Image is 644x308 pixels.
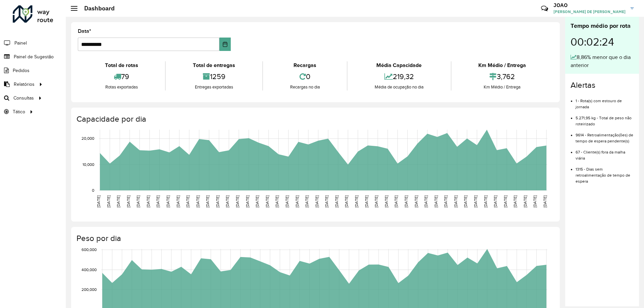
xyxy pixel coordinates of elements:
label: Data [78,27,91,35]
text: 10,000 [83,162,94,167]
text: [DATE] [424,195,428,207]
text: [DATE] [523,195,527,207]
text: 200,000 [82,288,97,292]
text: [DATE] [434,195,438,207]
text: [DATE] [295,195,299,207]
text: [DATE] [364,195,369,207]
text: [DATE] [225,195,229,207]
div: 3,762 [453,69,551,84]
text: [DATE] [315,195,319,207]
text: 600,000 [82,247,97,252]
span: Pedidos [13,67,30,74]
div: Total de rotas [79,61,163,69]
div: Média de ocupação no dia [349,84,449,90]
div: 00:02:24 [571,30,634,53]
text: [DATE] [166,195,170,207]
text: [DATE] [374,195,378,207]
text: [DATE] [185,195,190,207]
text: [DATE] [503,195,507,207]
text: [DATE] [196,195,200,207]
text: [DATE] [305,195,309,207]
text: 20,000 [82,136,94,141]
text: [DATE] [463,195,468,207]
text: [DATE] [453,195,458,207]
div: Média Capacidade [349,61,449,69]
div: 79 [79,69,163,84]
text: [DATE] [245,195,250,207]
span: Consultas [13,95,34,102]
li: 9614 - Retroalimentação(ões) de tempo de espera pendente(s) [576,127,634,144]
text: [DATE] [126,195,130,207]
text: [DATE] [205,195,210,207]
div: Km Médio / Entrega [453,84,551,90]
h2: Dashboard [77,5,115,12]
text: [DATE] [255,195,259,207]
button: Choose Date [219,38,231,51]
text: 400,000 [82,267,97,272]
li: 1 - Rota(s) com estouro de jornada [576,93,634,110]
text: [DATE] [275,195,279,207]
text: [DATE] [543,195,547,207]
text: [DATE] [493,195,497,207]
span: [PERSON_NAME] DE [PERSON_NAME] [553,9,626,15]
text: [DATE] [235,195,239,207]
div: Recargas no dia [265,84,345,90]
h4: Capacidade por dia [76,114,553,124]
li: 5.271,95 kg - Total de peso não roteirizado [576,110,634,127]
text: [DATE] [215,195,220,207]
text: [DATE] [384,195,388,207]
text: [DATE] [414,195,418,207]
text: [DATE] [394,195,398,207]
text: [DATE] [513,195,517,207]
div: 0 [265,69,345,84]
div: Rotas exportadas [79,84,163,90]
text: [DATE] [404,195,408,207]
text: [DATE] [533,195,537,207]
text: [DATE] [473,195,478,207]
span: Relatórios [14,81,35,88]
text: [DATE] [176,195,180,207]
text: [DATE] [136,195,140,207]
text: [DATE] [96,195,101,207]
text: [DATE] [344,195,348,207]
text: 0 [92,188,94,192]
div: Tempo médio por rota [571,21,634,30]
div: Total de entregas [167,61,260,69]
text: [DATE] [116,195,120,207]
span: Painel de Sugestão [14,53,54,60]
div: 8,86% menor que o dia anterior [571,53,634,69]
a: Contato Rápido [537,1,552,16]
li: 1315 - Dias sem retroalimentação de tempo de espera [576,161,634,184]
div: Km Médio / Entrega [453,61,551,69]
text: [DATE] [285,195,289,207]
h4: Peso por dia [76,234,553,243]
h4: Alertas [571,80,634,90]
text: [DATE] [265,195,269,207]
text: [DATE] [483,195,488,207]
text: [DATE] [156,195,160,207]
div: Recargas [265,61,345,69]
div: 219,32 [349,69,449,84]
span: Tático [13,108,25,115]
div: 1259 [167,69,260,84]
text: [DATE] [324,195,329,207]
li: 67 - Cliente(s) fora da malha viária [576,144,634,161]
text: [DATE] [146,195,150,207]
text: [DATE] [334,195,339,207]
div: Entregas exportadas [167,84,260,90]
text: [DATE] [443,195,448,207]
text: [DATE] [106,195,111,207]
h3: JOAO [553,2,626,8]
text: [DATE] [354,195,359,207]
span: Painel [14,40,27,47]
